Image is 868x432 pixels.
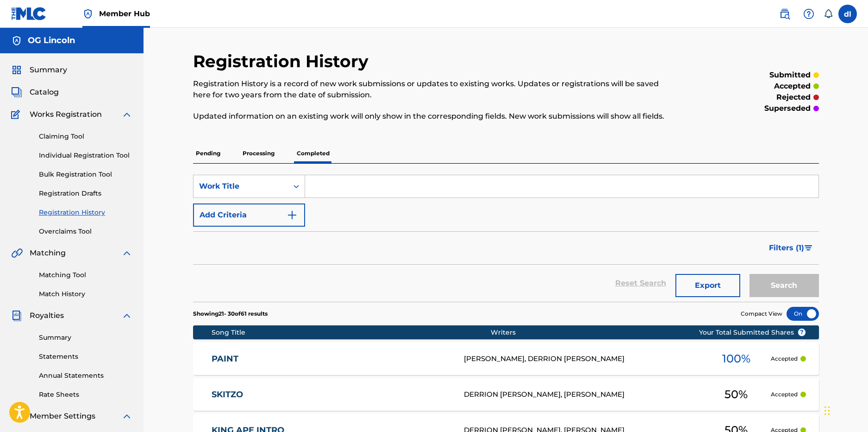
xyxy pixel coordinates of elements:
[464,389,702,400] div: DERRION [PERSON_NAME], [PERSON_NAME]
[212,354,451,364] a: PAINT
[294,144,332,163] p: Completed
[193,144,223,163] p: Pending
[776,92,811,103] p: rejected
[30,411,95,422] span: Member Settings
[193,78,675,101] p: Registration History is a record of new work submissions or updates to existing works. Updates or...
[803,8,814,19] img: help
[212,328,491,337] div: Song Title
[212,389,451,400] a: SKITZO
[39,289,132,299] a: Match History
[11,87,59,98] a: CatalogCatalog
[824,9,833,19] div: Notifications
[842,286,868,360] iframe: Resource Center
[39,371,132,381] a: Annual Statements
[822,388,868,432] iframe: Chat Widget
[11,248,23,259] img: Matching
[11,109,23,120] img: Works Registration
[675,274,740,297] button: Export
[193,175,819,302] form: Search Form
[798,329,806,336] span: ?
[39,189,132,198] a: Registration Drafts
[30,87,59,98] span: Catalog
[193,111,675,122] p: Updated information on an existing work will only show in the corresponding fields. New work subm...
[99,8,150,19] span: Member Hub
[763,236,819,260] button: Filters (1)
[39,333,132,343] a: Summary
[779,8,790,19] img: search
[193,203,305,227] button: Add Criteria
[39,208,132,217] a: Registration History
[11,64,67,76] a: SummarySummary
[799,5,818,23] div: Help
[193,51,373,72] h2: Registration History
[39,132,132,141] a: Claiming Tool
[121,411,132,422] img: expand
[30,248,66,259] span: Matching
[741,310,782,318] span: Compact View
[11,64,22,76] img: Summary
[199,181,282,192] div: Work Title
[121,248,132,259] img: expand
[30,64,67,76] span: Summary
[699,328,806,337] span: Your Total Submitted Shares
[774,81,811,92] p: accepted
[11,310,22,321] img: Royalties
[11,7,47,20] img: MLC Logo
[39,390,132,400] a: Rate Sheets
[28,35,75,46] h5: OG Lincoln
[464,354,702,364] div: [PERSON_NAME], DERRION [PERSON_NAME]
[771,355,798,363] p: Accepted
[39,270,132,280] a: Matching Tool
[30,109,102,120] span: Works Registration
[724,386,748,403] span: 50 %
[491,328,729,337] div: Writers
[287,210,298,221] img: 9d2ae6d4665cec9f34b9.svg
[121,310,132,321] img: expand
[240,144,277,163] p: Processing
[39,170,132,179] a: Bulk Registration Tool
[193,310,268,318] p: Showing 21 - 30 of 61 results
[805,245,812,251] img: filter
[771,390,798,399] p: Accepted
[11,87,22,98] img: Catalog
[82,8,94,19] img: Top Rightsholder
[838,5,857,23] div: User Menu
[769,70,811,81] p: submitted
[121,109,132,120] img: expand
[769,242,804,254] span: Filters ( 1 )
[764,103,811,114] p: superseded
[30,310,64,321] span: Royalties
[824,397,830,425] div: Drag
[39,352,132,362] a: Statements
[722,350,750,367] span: 100 %
[775,5,794,23] a: Public Search
[39,227,132,236] a: Overclaims Tool
[39,151,132,160] a: Individual Registration Tool
[11,35,22,46] img: Accounts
